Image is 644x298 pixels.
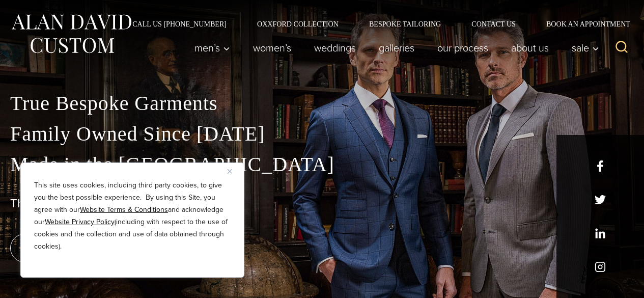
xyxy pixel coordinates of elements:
[117,20,634,28] nav: Secondary Navigation
[354,20,456,28] a: Bespoke Tailoring
[228,165,240,177] button: Close
[242,38,303,58] a: Women’s
[34,179,231,253] p: This site uses cookies, including third party cookies, to give you the best possible experience. ...
[242,20,354,28] a: Oxxford Collection
[303,38,368,58] a: weddings
[10,196,634,211] h1: The Best Custom Suits NYC Has to Offer
[183,38,605,58] nav: Primary Navigation
[228,169,232,174] img: Close
[500,38,561,58] a: About Us
[117,20,242,28] a: Call Us [PHONE_NUMBER]
[609,36,634,60] button: View Search Form
[10,11,132,57] img: Alan David Custom
[531,20,634,28] a: Book an Appointment
[456,20,531,28] a: Contact Us
[45,216,115,227] a: Website Privacy Policy
[368,38,426,58] a: Galleries
[10,234,153,262] a: book an appointment
[194,43,230,53] span: Men’s
[80,204,168,215] a: Website Terms & Conditions
[572,43,599,53] span: Sale
[10,88,634,180] p: True Bespoke Garments Family Owned Since [DATE] Made in the [GEOGRAPHIC_DATA]
[426,38,500,58] a: Our Process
